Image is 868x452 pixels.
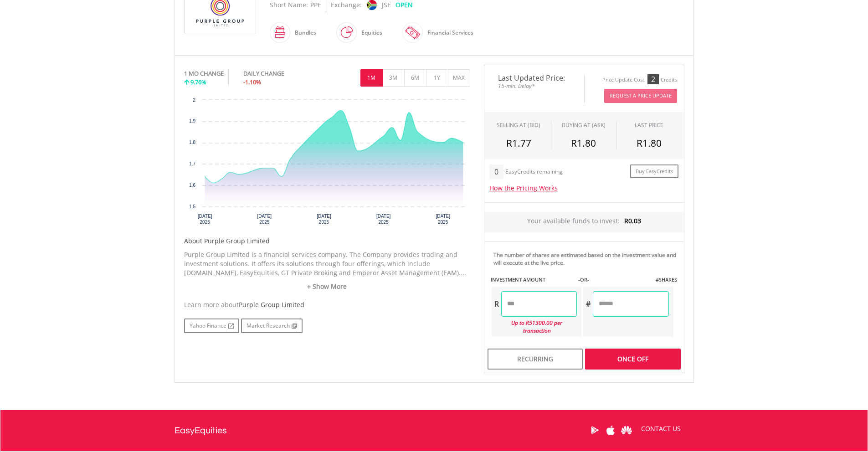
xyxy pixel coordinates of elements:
[189,183,195,188] text: 1.6
[184,318,239,333] a: Yahoo Finance
[571,137,596,149] span: R1.80
[635,121,663,129] div: LAST PRICE
[175,410,227,451] a: EasyEquities
[637,137,662,149] span: R1.80
[426,69,448,87] button: 1Y
[184,95,470,232] div: Chart. Highcharts interactive chart.
[243,78,261,86] span: -1.10%
[423,22,473,44] div: Financial Services
[376,214,390,225] text: [DATE] 2025
[492,291,501,317] div: R
[484,212,684,232] div: Your available funds to invest:
[491,276,545,283] label: INVESTMENT AMOUNT
[184,282,470,291] a: + Show More
[190,78,206,86] span: 9.76%
[189,204,195,209] text: 1.5
[193,98,195,103] text: 2
[647,74,659,84] div: 2
[587,416,603,444] a: Google Play
[382,69,405,87] button: 3M
[491,82,577,90] span: 15-min. Delay*
[189,140,195,145] text: 1.8
[184,300,470,309] div: Learn more about
[404,69,426,87] button: 6M
[603,416,619,444] a: Apple
[317,214,331,225] text: [DATE] 2025
[656,276,677,283] label: #SHARES
[489,164,503,179] div: 0
[448,69,470,87] button: MAX
[493,251,680,267] div: The number of shares are estimated based on the investment value and will execute at the live price.
[290,22,316,44] div: Bundles
[497,121,540,129] div: SELLING AT (BID)
[635,416,687,442] a: CONTACT US
[602,77,646,83] div: Price Update Cost:
[357,22,382,44] div: Equities
[505,169,563,176] div: EasyCredits remaining
[241,318,303,333] a: Market Research
[585,349,680,370] div: Once Off
[630,164,678,179] a: Buy EasyCredits
[661,77,677,83] div: Credits
[257,214,272,225] text: [DATE] 2025
[239,300,304,309] span: Purple Group Limited
[184,69,224,78] div: 1 MO CHANGE
[604,89,677,103] button: Request A Price Update
[184,95,470,232] svg: Interactive chart
[489,184,558,192] a: How the Pricing Works
[619,416,635,444] a: Huawei
[189,118,195,123] text: 1.9
[562,121,606,129] span: BUYING AT (ASK)
[436,214,450,225] text: [DATE] 2025
[488,349,583,370] div: Recurring
[491,74,577,82] span: Last Updated Price:
[492,317,577,337] div: Up to R51300.00 per transaction
[578,276,589,283] label: -OR-
[243,69,315,78] div: DAILY CHANGE
[184,250,470,277] p: Purple Group Limited is a financial services company. The Company provides trading and investment...
[360,69,383,87] button: 1M
[184,236,470,246] h5: About Purple Group Limited
[624,216,641,225] span: R0.03
[506,137,531,149] span: R1.77
[197,214,212,225] text: [DATE] 2025
[189,161,195,166] text: 1.7
[583,291,593,317] div: #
